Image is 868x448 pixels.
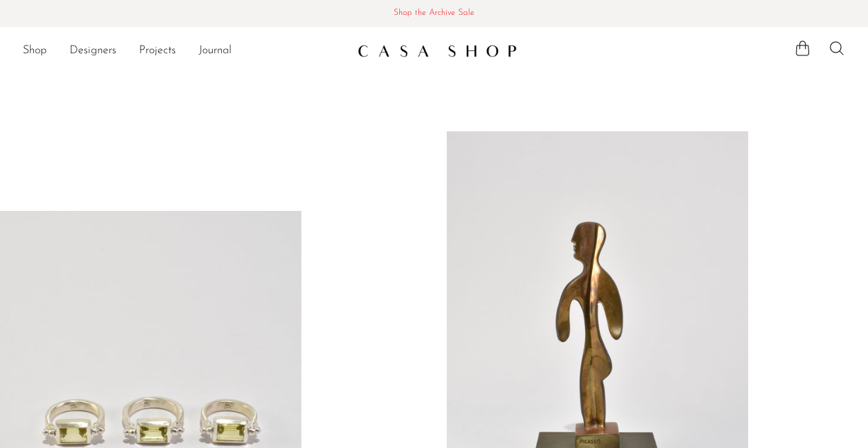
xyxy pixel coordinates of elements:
a: Projects [139,42,176,60]
ul: NEW HEADER MENU [23,39,346,63]
nav: Desktop navigation [23,39,346,63]
a: Journal [199,42,232,60]
a: Designers [69,42,116,60]
span: Shop the Archive Sale [11,6,857,21]
a: Shop [23,42,47,60]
